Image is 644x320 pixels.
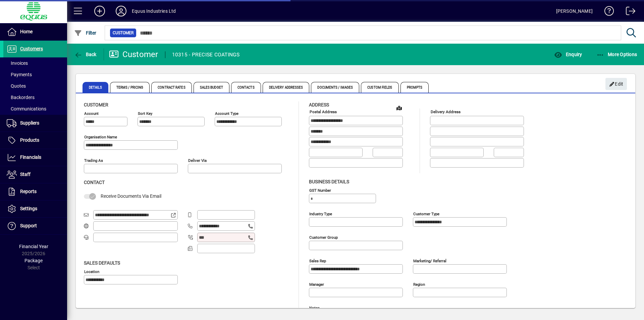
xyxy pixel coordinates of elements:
[621,1,636,23] a: Logout
[7,106,46,111] span: Communications
[67,48,104,60] app-page-header-button: Back
[83,82,108,93] span: Details
[20,206,37,211] span: Settings
[3,57,67,69] a: Invoices
[361,82,398,93] span: Custom Fields
[72,48,98,60] button: Back
[609,79,624,90] span: Edit
[309,235,338,239] mat-label: Customer group
[19,244,48,249] span: Financial Year
[188,158,207,163] mat-label: Deliver via
[194,82,229,93] span: Sales Budget
[84,269,99,274] mat-label: Location
[311,82,359,93] span: Documents / Images
[556,6,593,16] div: [PERSON_NAME]
[400,82,429,93] span: Prompts
[309,282,324,286] mat-label: Manager
[7,72,32,77] span: Payments
[24,258,43,263] span: Package
[20,29,33,34] span: Home
[84,111,99,116] mat-label: Account
[110,82,150,93] span: Terms / Pricing
[7,60,28,66] span: Invoices
[309,211,332,216] mat-label: Industry type
[3,183,67,200] a: Reports
[596,52,637,57] span: More Options
[3,92,67,103] a: Backorders
[72,27,98,39] button: Filter
[3,166,67,183] a: Staff
[3,24,67,40] a: Home
[413,211,439,216] mat-label: Customer type
[20,120,39,126] span: Suppliers
[20,172,31,177] span: Staff
[20,46,43,51] span: Customers
[552,48,584,60] button: Enquiry
[309,102,329,107] span: Address
[113,30,133,36] span: Customer
[3,69,67,80] a: Payments
[151,82,192,93] span: Contract Rates
[110,5,132,17] button: Profile
[84,180,105,185] span: Contact
[3,115,67,132] a: Suppliers
[84,102,108,107] span: Customer
[3,200,67,217] a: Settings
[84,158,103,163] mat-label: Trading as
[231,82,261,93] span: Contacts
[3,132,67,149] a: Products
[263,82,310,93] span: Delivery Addresses
[3,103,67,115] a: Communications
[84,260,120,266] span: Sales defaults
[413,282,425,286] mat-label: Region
[309,258,326,263] mat-label: Sales rep
[554,52,582,57] span: Enquiry
[20,137,39,143] span: Products
[3,218,67,234] a: Support
[3,80,67,92] a: Quotes
[394,102,405,113] a: View on map
[138,111,152,116] mat-label: Sort key
[74,30,97,36] span: Filter
[172,49,240,60] div: 10315 - PRECISE COATINGS
[215,111,238,116] mat-label: Account Type
[605,78,627,90] button: Edit
[101,193,161,199] span: Receive Documents Via Email
[7,95,35,100] span: Backorders
[309,179,349,184] span: Business details
[7,83,26,89] span: Quotes
[74,52,97,57] span: Back
[595,48,639,60] button: More Options
[309,188,331,192] mat-label: GST Number
[309,305,320,310] mat-label: Notes
[132,6,176,16] div: Equus Industries Ltd
[20,189,37,194] span: Reports
[84,135,117,139] mat-label: Organisation name
[413,258,446,263] mat-label: Marketing/ Referral
[89,5,110,17] button: Add
[3,149,67,166] a: Financials
[599,1,614,23] a: Knowledge Base
[109,49,158,60] div: Customer
[20,223,37,228] span: Support
[20,154,41,160] span: Financials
